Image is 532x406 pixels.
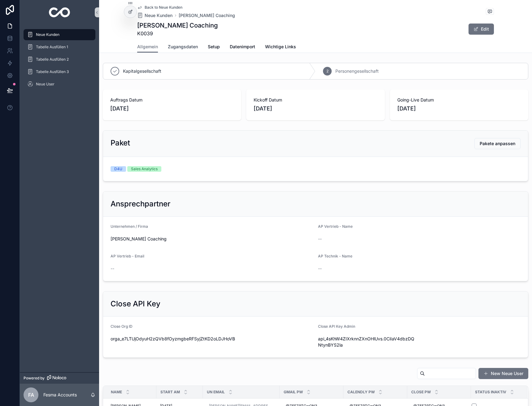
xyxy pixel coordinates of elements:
a: Powered by [20,372,99,384]
span: Allgemein [137,44,158,50]
div: Sales Analytics [131,166,158,172]
span: FA [28,391,34,399]
button: Pakete anpassen [474,138,521,149]
h2: Paket [111,138,130,148]
span: [PERSON_NAME] Coaching [111,236,313,242]
a: Datenimport [230,41,255,54]
span: -- [111,266,114,272]
a: [PERSON_NAME] Coaching [179,12,235,19]
span: K0039 [137,30,218,37]
span: Datenimport [230,44,255,50]
span: Neue Kunden [36,32,59,37]
h1: [PERSON_NAME] Coaching [137,21,218,30]
a: Neue Kunden [137,12,172,19]
span: Going-Live Datum [397,97,521,103]
span: Calendly Pw [347,390,375,395]
span: Tabelle Ausfüllen 1 [36,45,68,50]
a: Neue User [24,79,95,90]
span: Close Org ID [111,324,133,329]
a: Tabelle Ausfüllen 3 [24,66,95,77]
h2: Ansprechpartner [111,199,170,209]
span: Setup [208,44,220,50]
span: Kapitalgesellschaft [123,68,161,74]
a: Tabelle Ausfüllen 1 [24,41,95,53]
span: Kickoff Datum [254,97,377,103]
button: New Neue User [478,368,528,379]
a: Wichtige Links [265,41,296,54]
span: -- [318,236,322,242]
span: api_4sKhW4ZIXrknnZXnOHlUvs.0CiIaV4dbzDQNtynBYS2la [318,336,417,348]
span: Neue Kunden [145,12,172,19]
a: Back to Neue Kunden [137,5,182,10]
a: Allgemein [137,41,158,53]
a: Setup [208,41,220,54]
span: Name [111,390,122,395]
span: orga_e7LTUjOdyuH2zQVb8fOyzmgbeRFSyjZtKD2oLDJHoVB [111,336,313,342]
span: [DATE] [254,104,377,113]
span: Back to Neue Kunden [145,5,182,10]
span: AP Vertrieb - Email [111,254,144,258]
span: Close Pw [411,390,431,395]
span: Personengesellschaft [335,68,379,74]
span: Pakete anpassen [480,140,515,147]
span: UN Email [207,390,225,395]
div: D4U [114,166,122,172]
span: Start am [160,390,180,395]
span: Auftrags Datum [110,97,234,103]
span: Zugangsdaten [168,44,198,50]
button: Edit [469,24,494,35]
p: Fesma Accounts [43,392,77,398]
a: Zugangsdaten [168,41,198,54]
h2: Close API Key [111,299,160,309]
span: [DATE] [397,104,521,113]
img: App logo [49,7,70,17]
span: Wichtige Links [265,44,296,50]
span: Tabelle Ausfüllen 2 [36,57,69,62]
span: -- [318,266,322,272]
span: AP Vertrieb - Name [318,224,353,229]
a: Neue Kunden [24,29,95,40]
span: AP Technik - Name [318,254,352,258]
span: Neue User [36,82,55,87]
span: Status Inaktiv [475,390,506,395]
span: Close API Key Admin [318,324,355,329]
span: Powered by [24,376,45,381]
span: Unternehmen / Firma [111,224,148,229]
span: Gmail Pw [284,390,303,395]
span: Tabelle Ausfüllen 3 [36,69,69,74]
span: [DATE] [110,104,234,113]
div: scrollable content [20,25,99,98]
span: 2 [326,69,329,74]
a: Tabelle Ausfüllen 2 [24,54,95,65]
